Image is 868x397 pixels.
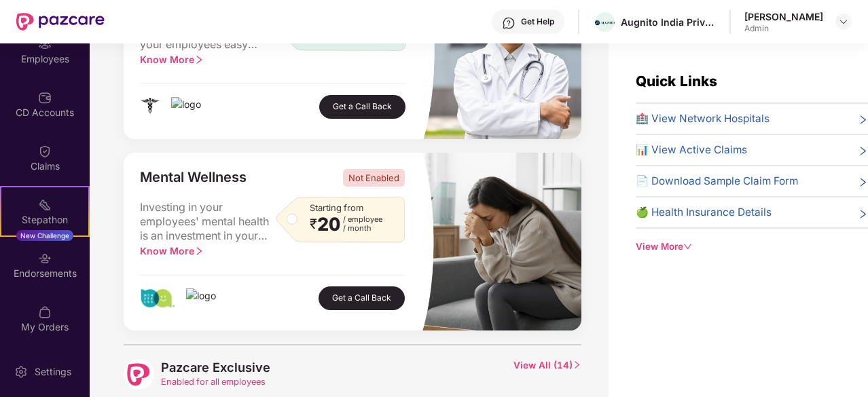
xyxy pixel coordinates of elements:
img: logo [140,97,160,117]
span: right [194,55,204,64]
div: Admin [744,23,823,34]
div: Augnito India Private Limited [621,16,716,29]
span: right [858,113,868,127]
span: 📊 View Active Claims [636,142,747,158]
span: Quick Links [636,73,717,90]
img: logo [140,288,175,309]
span: right [194,246,204,256]
div: Get Help [521,16,554,27]
div: View More [636,240,868,254]
span: right [858,176,868,189]
span: 🏥 View Network Hospitals [636,111,770,127]
div: New Challenge [16,230,73,241]
span: ₹ [310,219,317,229]
span: Know More [140,54,204,65]
span: right [858,145,868,158]
img: svg+xml;base64,PHN2ZyB4bWxucz0iaHR0cDovL3d3dy53My5vcmcvMjAwMC9zdmciIHdpZHRoPSIyMSIgaGVpZ2h0PSIyMC... [38,198,52,212]
button: Get a Call Back [319,95,405,119]
span: View All ( 14 ) [513,359,581,390]
span: 📄 Download Sample Claim Form [636,173,798,189]
span: down [683,242,692,251]
div: Settings [31,365,75,379]
img: svg+xml;base64,PHN2ZyBpZD0iQ0RfQWNjb3VudHMiIGRhdGEtbmFtZT0iQ0QgQWNjb3VudHMiIHhtbG5zPSJodHRwOi8vd3... [38,91,52,105]
img: Augnito%20Logotype%20with%20logomark-8.png [595,20,615,25]
span: Pazcare Exclusive [161,359,270,375]
img: svg+xml;base64,PHN2ZyBpZD0iTXlfT3JkZXJzIiBkYXRhLW5hbWU9Ik15IE9yZGVycyIgeG1sbnM9Imh0dHA6Ly93d3cudz... [38,305,52,319]
span: Mental Wellness [140,169,247,187]
div: [PERSON_NAME] [744,10,823,23]
span: 20 [317,215,340,233]
span: Starting from [310,202,363,213]
img: logo [171,97,201,117]
img: svg+xml;base64,PHN2ZyBpZD0iRHJvcGRvd24tMzJ4MzIiIHhtbG5zPSJodHRwOi8vd3d3LnczLm9yZy8yMDAwL3N2ZyIgd2... [838,16,849,27]
img: logo [186,288,216,309]
span: / month [343,224,382,233]
button: Get a Call Back [319,286,405,310]
img: svg+xml;base64,PHN2ZyBpZD0iRW1wbG95ZWVzIiB4bWxucz0iaHR0cDovL3d3dy53My5vcmcvMjAwMC9zdmciIHdpZHRoPS... [38,37,52,51]
img: logo [127,363,150,386]
img: svg+xml;base64,PHN2ZyBpZD0iU2V0dGluZy0yMHgyMCIgeG1sbnM9Imh0dHA6Ly93d3cudzMub3JnLzIwMDAvc3ZnIiB3aW... [14,365,28,379]
span: Know More [140,245,204,257]
span: right [573,360,581,369]
img: svg+xml;base64,PHN2ZyBpZD0iQ2xhaW0iIHhtbG5zPSJodHRwOi8vd3d3LnczLm9yZy8yMDAwL3N2ZyIgd2lkdGg9IjIwIi... [38,145,52,158]
img: masked_image [421,153,581,330]
span: Investing in your employees' mental health is an investment in your company's success. Offer Ment... [140,200,276,244]
img: svg+xml;base64,PHN2ZyBpZD0iRW5kb3JzZW1lbnRzIiB4bWxucz0iaHR0cDovL3d3dy53My5vcmcvMjAwMC9zdmciIHdpZH... [38,252,52,265]
span: 🍏 Health Insurance Details [636,204,772,221]
span: / employee [343,215,382,224]
span: right [858,207,868,221]
div: Stepathon [1,213,88,227]
span: Not Enabled [343,169,405,187]
img: svg+xml;base64,PHN2ZyBpZD0iSGVscC0zMngzMiIgeG1sbnM9Imh0dHA6Ly93d3cudzMub3JnLzIwMDAvc3ZnIiB3aWR0aD... [502,16,516,30]
img: New Pazcare Logo [16,13,105,31]
span: Enabled for all employees [161,375,270,388]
